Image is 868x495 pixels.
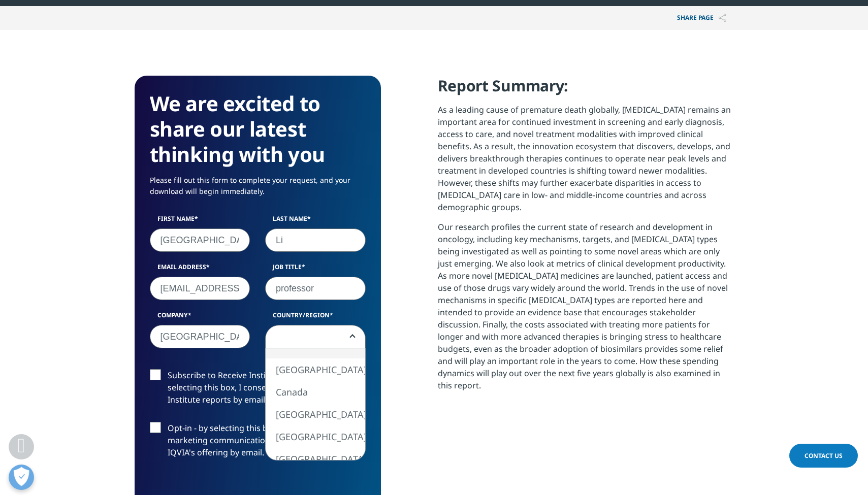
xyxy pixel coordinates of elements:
[669,6,734,30] p: Share PAGE
[150,175,366,205] p: Please fill out this form to complete your request, and your download will begin immediately.
[669,6,734,30] button: Share PAGEShare PAGE
[150,422,366,464] label: Opt-in - by selecting this box, I consent to receiving marketing communications and information a...
[266,403,365,425] li: [GEOGRAPHIC_DATA]
[265,214,366,228] label: Last Name
[266,425,365,448] li: [GEOGRAPHIC_DATA]
[9,465,34,490] button: Open Preferences
[805,451,843,460] span: Contact Us
[150,311,250,325] label: Company
[265,262,366,277] label: Job Title
[438,76,734,104] h4: Report Summary:
[438,221,734,399] p: Our research profiles the current state of research and development in oncology, including key me...
[719,14,726,22] img: Share PAGE
[789,444,858,468] a: Contact Us
[150,262,250,277] label: Email Address
[150,91,366,167] h3: We are excited to share our latest thinking with you
[266,381,365,403] li: Canada
[438,104,734,221] p: As a leading cause of premature death globally, [MEDICAL_DATA] remains an important area for cont...
[150,214,250,228] label: First Name
[266,448,365,470] li: [GEOGRAPHIC_DATA]
[150,369,366,411] label: Subscribe to Receive Institute Reports - by selecting this box, I consent to receiving IQVIA Inst...
[265,311,366,325] label: Country/Region
[266,358,365,381] li: [GEOGRAPHIC_DATA]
